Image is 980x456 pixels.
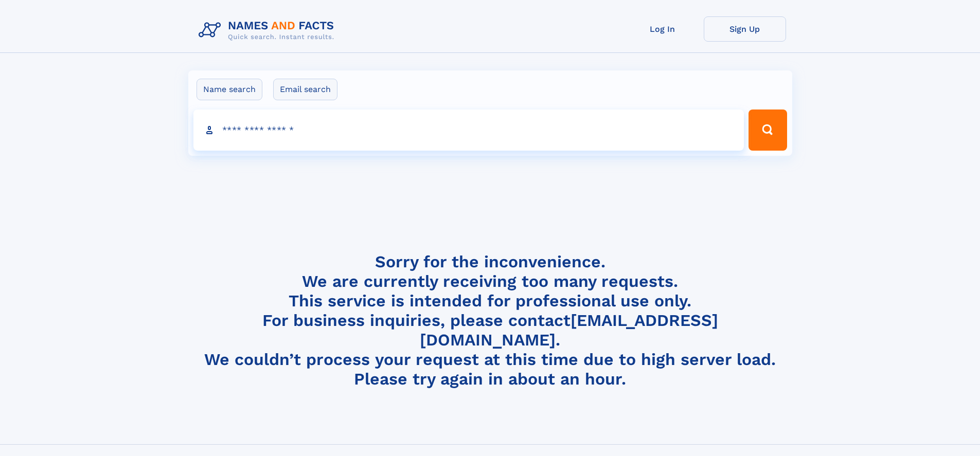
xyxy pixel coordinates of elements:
[193,110,744,151] input: search input
[197,79,262,100] label: Name search
[704,16,786,42] a: Sign Up
[621,16,704,42] a: Log In
[749,110,787,151] button: Search Button
[194,252,786,389] h4: Sorry for the inconvenience. We are currently receiving too many requests. This service is intend...
[420,311,718,350] a: [EMAIL_ADDRESS][DOMAIN_NAME]
[194,16,343,44] img: Logo Names and Facts
[273,79,337,100] label: Email search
